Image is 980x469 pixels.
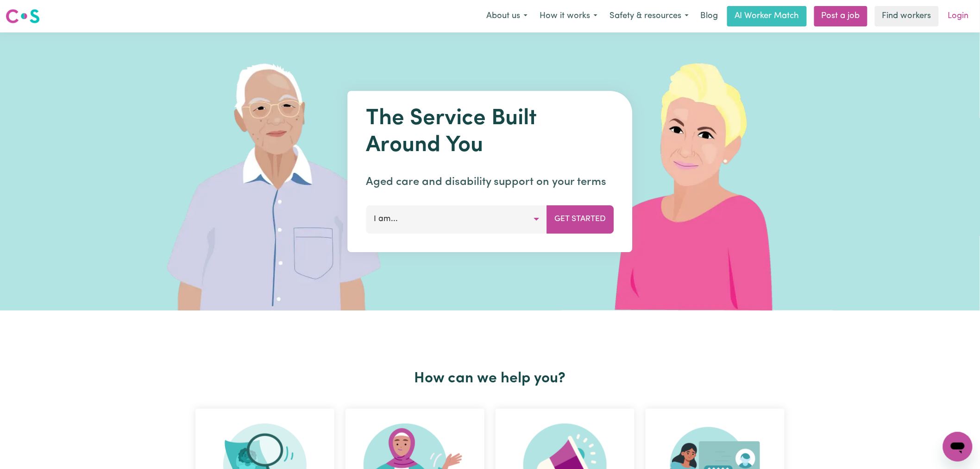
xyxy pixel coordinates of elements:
a: Blog [695,6,723,26]
button: I am... [366,205,547,233]
button: About us [480,6,534,26]
h2: How can we help you? [190,370,790,387]
a: Post a job [814,6,867,26]
a: Find workers [875,6,939,26]
button: Get Started [547,205,614,233]
a: AI Worker Match [727,6,807,26]
a: Login [942,6,974,26]
a: Careseekers logo [6,6,40,27]
img: Careseekers logo [6,8,40,25]
button: Safety & resources [603,6,695,26]
iframe: Button to launch messaging window [943,432,973,462]
h1: The Service Built Around You [366,106,614,159]
p: Aged care and disability support on your terms [366,174,614,190]
button: How it works [534,6,603,26]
